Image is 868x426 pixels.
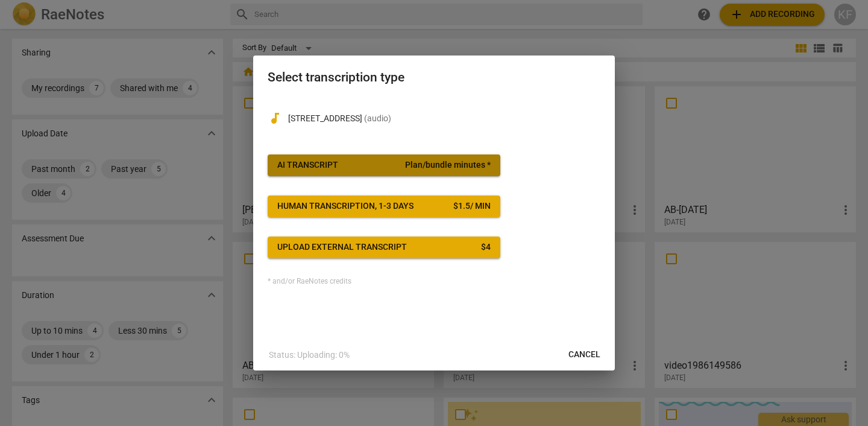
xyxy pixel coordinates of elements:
div: Upload external transcript [277,241,407,253]
div: Human transcription, 1-3 days [277,200,414,212]
span: Cancel [568,349,600,361]
button: Human transcription, 1-3 days$1.5/ min [268,196,500,217]
div: $ 1.5 / min [453,200,491,212]
button: Cancel [559,344,610,366]
div: $ 4 [481,241,491,253]
button: AI TranscriptPlan/bundle minutes * [268,154,500,176]
button: Upload external transcript$4 [268,237,500,258]
div: AI Transcript [277,159,338,171]
p: Status: Uploading: 0% [269,349,350,361]
span: ( audio ) [364,113,391,123]
span: Plan/bundle minutes * [405,159,491,171]
p: 55 Joongah St 4.m4a(audio) [288,112,600,125]
div: * and/or RaeNotes credits [268,278,600,286]
span: audiotrack [268,111,282,126]
h2: Select transcription type [268,70,600,85]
